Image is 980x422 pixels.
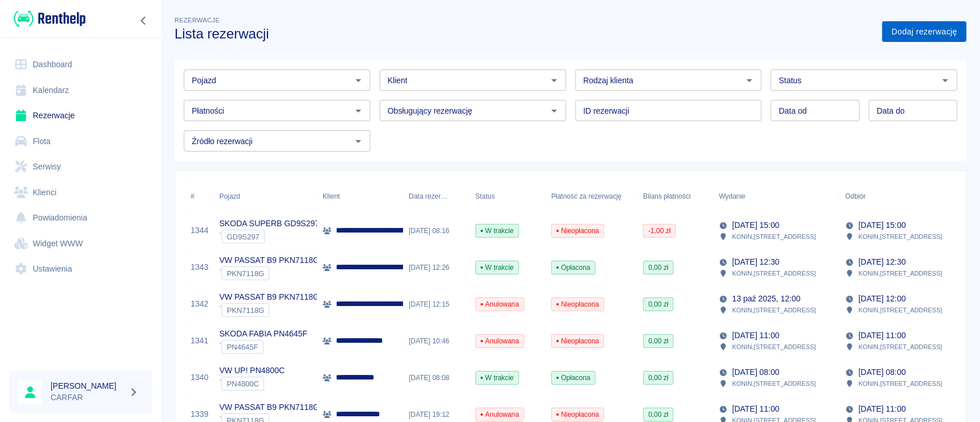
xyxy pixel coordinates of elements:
[222,343,263,351] span: PN4645F
[191,371,208,384] a: 1340
[858,366,905,378] p: [DATE] 08:00
[476,373,518,383] span: W trakcie
[732,219,779,231] p: [DATE] 15:00
[175,26,873,42] h3: Lista rezerwacji
[219,401,319,413] p: VW PASSAT B9 PKN7118G
[219,291,319,303] p: VW PASSAT B9 PKN7118G
[937,72,953,88] button: Otwórz
[858,256,905,268] p: [DATE] 12:30
[644,373,673,383] span: 0,00 zł
[552,409,603,420] span: Nieopłacona
[403,180,470,212] div: Data rezerwacji
[219,377,285,390] div: `
[9,9,86,28] a: Renthelp logo
[839,180,966,212] div: Odbiór
[644,299,673,309] span: 0,00 zł
[191,335,208,347] a: 1341
[219,218,319,230] p: SKODA SUPERB GD9S297
[858,342,942,352] p: KONIN , [STREET_ADDRESS]
[546,103,562,119] button: Otwórz
[403,323,470,359] div: [DATE] 10:46
[732,268,816,278] p: KONIN , [STREET_ADDRESS]
[476,299,524,309] span: Anulowana
[732,231,816,242] p: KONIN , [STREET_ADDRESS]
[732,403,779,415] p: [DATE] 11:00
[732,366,779,378] p: [DATE] 08:00
[476,336,524,346] span: Anulowana
[845,180,866,212] div: Odbiór
[869,100,957,121] input: DD.MM.YYYY
[644,262,673,273] span: 0,00 zł
[858,268,942,278] p: KONIN , [STREET_ADDRESS]
[350,72,366,88] button: Otwórz
[9,129,152,154] a: Flota
[644,409,673,420] span: 0,00 zł
[858,378,942,389] p: KONIN , [STREET_ADDRESS]
[644,226,675,236] span: -1,00 zł
[732,293,800,305] p: 13 paź 2025, 12:00
[858,293,905,305] p: [DATE] 12:00
[9,154,152,180] a: Serwisy
[9,52,152,78] a: Dashboard
[866,188,882,204] button: Sort
[175,17,219,24] span: Rezerwacje
[14,9,86,28] img: Renthelp logo
[476,262,518,273] span: W trakcie
[552,299,603,309] span: Nieopłacona
[732,256,779,268] p: [DATE] 12:30
[185,180,214,212] div: #
[222,306,269,315] span: PKN7118G
[219,328,307,340] p: SKODA FABIA PN4645F
[191,224,208,237] a: 1344
[476,409,524,420] span: Anulowana
[475,180,495,212] div: Status
[350,133,366,149] button: Otwórz
[732,378,816,389] p: KONIN , [STREET_ADDRESS]
[637,180,713,212] div: Bilans płatności
[214,180,317,212] div: Pojazd
[546,72,562,88] button: Otwórz
[403,249,470,286] div: [DATE] 12:26
[858,330,905,342] p: [DATE] 11:00
[403,212,470,249] div: [DATE] 08:16
[219,180,240,212] div: Pojazd
[219,254,319,266] p: VW PASSAT B9 PKN7118G
[732,330,779,342] p: [DATE] 11:00
[219,303,319,317] div: `
[191,261,208,273] a: 1343
[9,231,152,257] a: Widget WWW
[552,262,595,273] span: Opłacona
[350,103,366,119] button: Otwórz
[858,231,942,242] p: KONIN , [STREET_ADDRESS]
[545,180,637,212] div: Płatność za rezerwację
[9,78,152,103] a: Kalendarz
[222,233,264,241] span: GD9S297
[719,180,745,212] div: Wydanie
[770,100,859,121] input: DD.MM.YYYY
[732,342,816,352] p: KONIN , [STREET_ADDRESS]
[409,180,448,212] div: Data rezerwacji
[858,305,942,315] p: KONIN , [STREET_ADDRESS]
[219,340,307,354] div: `
[713,180,839,212] div: Wydanie
[644,336,673,346] span: 0,00 zł
[219,230,319,243] div: `
[643,180,691,212] div: Bilans płatności
[323,180,340,212] div: Klient
[219,365,285,377] p: VW UP! PN4800C
[552,226,603,236] span: Nieopłacona
[551,180,622,212] div: Płatność za rezerwację
[448,188,464,204] button: Sort
[403,359,470,396] div: [DATE] 08:08
[403,286,470,323] div: [DATE] 12:15
[552,336,603,346] span: Nieopłacona
[745,188,761,204] button: Sort
[741,72,757,88] button: Otwórz
[191,408,208,420] a: 1339
[222,269,269,278] span: PKN7118G
[858,219,905,231] p: [DATE] 15:00
[858,403,905,415] p: [DATE] 11:00
[135,13,152,28] button: Zwiń nawigację
[882,21,966,42] a: Dodaj rezerwację
[9,180,152,206] a: Klienci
